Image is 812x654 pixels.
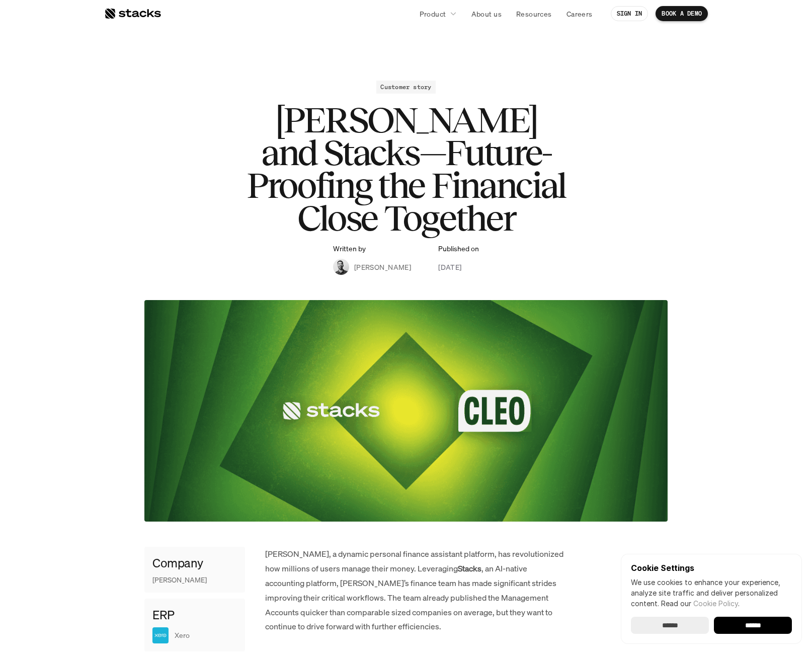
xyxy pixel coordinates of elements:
span: Read our . [661,599,740,608]
a: SIGN IN [611,6,648,21]
p: Written by [333,245,366,253]
p: [PERSON_NAME] [354,262,411,272]
p: Careers [566,9,593,19]
p: We use cookies to enhance your experience, analyze site traffic and deliver personalized content. [631,577,792,609]
h4: ERP [152,607,175,624]
p: Product [420,9,446,19]
a: Privacy Policy [119,192,163,199]
p: Published on [438,245,479,253]
h1: [PERSON_NAME] and Stacks—Future-Proofing the Financial Close Together [205,104,607,234]
p: About us [471,9,502,19]
a: Resources [510,5,558,23]
a: Cookie Policy [693,599,738,608]
p: Cookie Settings [631,564,792,572]
p: Xero [175,631,237,640]
h2: Customer story [380,84,431,91]
p: SIGN IN [617,10,642,17]
a: About us [465,5,508,23]
p: BOOK A DEMO [662,10,702,17]
p: [DATE] [438,262,462,272]
a: BOOK A DEMO [656,6,708,21]
h4: Company [152,555,203,572]
a: Careers [560,5,599,23]
strong: Stacks [458,563,481,574]
p: Resources [516,9,552,19]
p: [PERSON_NAME], a dynamic personal finance assistant platform, has revolutionized how millions of ... [265,547,567,634]
p: [PERSON_NAME] [152,576,207,585]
